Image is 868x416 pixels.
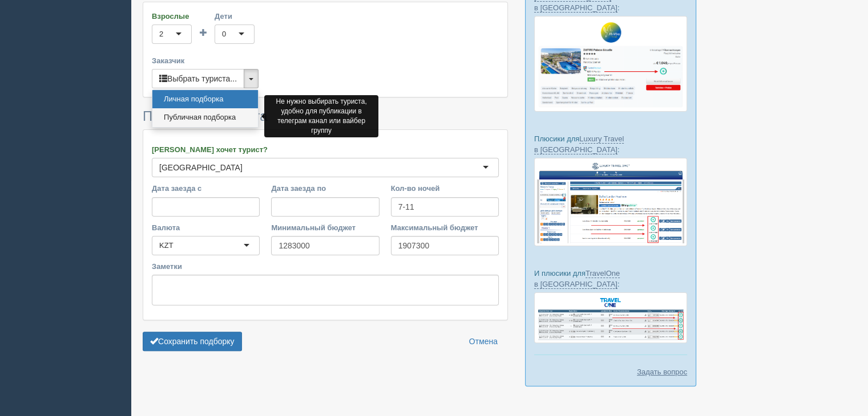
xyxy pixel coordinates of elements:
label: [PERSON_NAME] хочет турист? [152,144,499,155]
label: Заказчик [152,55,499,66]
label: Взрослые [152,11,192,22]
span: Пожелания туриста [143,108,267,124]
img: travel-one-%D0%BF%D1%96%D0%B4%D0%B1%D1%96%D1%80%D0%BA%D0%B0-%D1%81%D1%80%D0%BC-%D0%B4%D0%BB%D1%8F... [534,292,687,343]
img: luxury-travel-%D0%BF%D0%BE%D0%B4%D0%B1%D0%BE%D1%80%D0%BA%D0%B0-%D1%81%D1%80%D0%BC-%D0%B4%D0%BB%D1... [534,158,687,246]
label: Максимальный бюджет [391,222,499,233]
button: Выбрать туриста... [152,69,244,88]
label: Кол-во ночей [391,183,499,194]
a: Публичная подборка [152,108,258,127]
p: И плюсики для : [534,268,687,289]
label: Дата заезда с [152,183,260,194]
input: 7-10 или 7,10,14 [391,197,499,217]
label: Минимальный бюджет [271,222,379,233]
a: Отмена [462,332,505,351]
button: Сохранить подборку [143,332,242,351]
p: Плюсики для : [534,133,687,155]
div: 2 [159,28,163,40]
img: fly-joy-de-proposal-crm-for-travel-agency.png [534,16,687,112]
a: Личная подборка [152,90,258,109]
a: Luxury Travel в [GEOGRAPHIC_DATA] [534,134,624,154]
div: [GEOGRAPHIC_DATA] [159,162,243,173]
a: Задать вопрос [637,366,687,377]
label: Дети [215,11,255,22]
a: TravelOne в [GEOGRAPHIC_DATA] [534,269,620,289]
div: KZT [159,240,173,251]
div: 0 [222,28,226,40]
label: Заметки [152,261,499,272]
label: Валюта [152,222,260,233]
label: Дата заезда по [271,183,379,194]
div: Не нужно выбирать туриста, удобно для публикации в телеграм канал или вайбер группу [264,95,378,138]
